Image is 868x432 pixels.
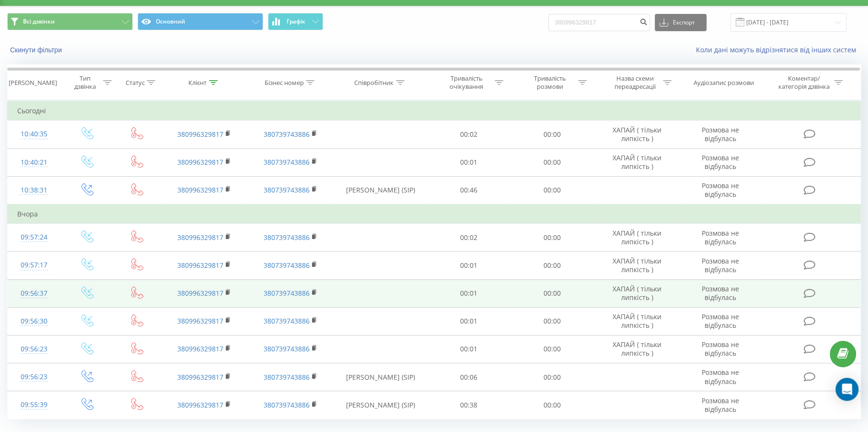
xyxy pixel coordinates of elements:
[177,233,223,242] a: 380996329817
[594,120,681,148] td: ХАПАЙ ( тільки липкість )
[264,185,310,194] a: 380739743886
[268,13,323,30] button: Графік
[177,157,223,167] a: 380996329817
[427,252,510,279] td: 00:01
[702,312,739,330] span: Розмова не відбулась
[188,79,207,87] div: Клієнт
[510,307,594,335] td: 00:00
[427,148,510,176] td: 00:01
[702,368,739,385] span: Розмова не відбулась
[17,312,51,331] div: 09:56:30
[17,228,51,247] div: 09:57:24
[427,176,510,204] td: 00:46
[264,157,310,167] a: 380739743886
[510,252,594,279] td: 00:00
[177,130,223,139] a: 380996329817
[702,284,739,302] span: Розмова не відбулась
[264,344,310,353] a: 380739743886
[264,400,310,409] a: 380739743886
[702,153,739,171] span: Розмова не відбулась
[510,224,594,252] td: 00:00
[594,307,681,335] td: ХАПАЙ ( тільки липкість )
[287,18,305,25] span: Графік
[264,233,310,242] a: 380739743886
[594,224,681,252] td: ХАПАЙ ( тільки липкість )
[177,288,223,298] a: 380996329817
[264,288,310,298] a: 380739743886
[427,335,510,363] td: 00:01
[427,391,510,419] td: 00:38
[594,279,681,307] td: ХАПАЙ ( тільки липкість )
[177,372,223,382] a: 380996329817
[696,45,861,54] a: Коли дані можуть відрізнятися вiд інших систем
[655,14,706,31] button: Експорт
[510,391,594,419] td: 00:00
[510,176,594,204] td: 00:00
[702,228,739,246] span: Розмова не відбулась
[177,185,223,194] a: 380996329817
[23,18,55,25] span: Всі дзвінки
[264,372,310,382] a: 380739743886
[7,46,67,54] button: Скинути фільтри
[354,79,393,87] div: Співробітник
[177,261,223,270] a: 380996329817
[594,148,681,176] td: ХАПАЙ ( тільки липкість )
[510,335,594,363] td: 00:00
[264,261,310,270] a: 380739743886
[17,256,51,275] div: 09:57:17
[177,316,223,325] a: 380996329817
[138,13,263,30] button: Основний
[264,316,310,325] a: 380739743886
[594,252,681,279] td: ХАПАЙ ( тільки липкість )
[17,368,51,386] div: 09:56:23
[702,396,739,414] span: Розмова не відбулась
[510,279,594,307] td: 00:00
[510,363,594,391] td: 00:00
[17,284,51,303] div: 09:56:37
[177,344,223,353] a: 380996329817
[427,279,510,307] td: 00:01
[702,125,739,143] span: Розмова не відбулась
[594,335,681,363] td: ХАПАЙ ( тільки липкість )
[702,340,739,358] span: Розмова не відбулась
[775,74,832,91] div: Коментар/категорія дзвінка
[17,340,51,359] div: 09:56:23
[264,79,303,87] div: Бізнес номер
[8,101,861,120] td: Сьогодні
[609,74,660,91] div: Назва схеми переадресації
[334,176,428,204] td: [PERSON_NAME] (SIP)
[7,13,133,30] button: Всі дзвінки
[702,181,739,199] span: Розмова не відбулась
[510,148,594,176] td: 00:00
[8,204,861,224] td: Вчора
[524,74,576,91] div: Тривалість розмови
[17,125,51,144] div: 10:40:35
[334,391,428,419] td: [PERSON_NAME] (SIP)
[702,256,739,274] span: Розмова не відбулась
[125,79,144,87] div: Статус
[17,181,51,200] div: 10:38:31
[17,153,51,172] div: 10:40:21
[427,120,510,148] td: 00:02
[177,400,223,409] a: 380996329817
[69,74,101,91] div: Тип дзвінка
[427,307,510,335] td: 00:01
[835,378,858,401] div: Open Intercom Messenger
[17,396,51,414] div: 09:55:39
[694,79,754,87] div: Аудіозапис розмови
[548,14,650,31] input: Пошук за номером
[334,363,428,391] td: [PERSON_NAME] (SIP)
[510,120,594,148] td: 00:00
[427,363,510,391] td: 00:06
[427,224,510,252] td: 00:02
[441,74,492,91] div: Тривалість очікування
[9,79,57,87] div: [PERSON_NAME]
[264,130,310,139] a: 380739743886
